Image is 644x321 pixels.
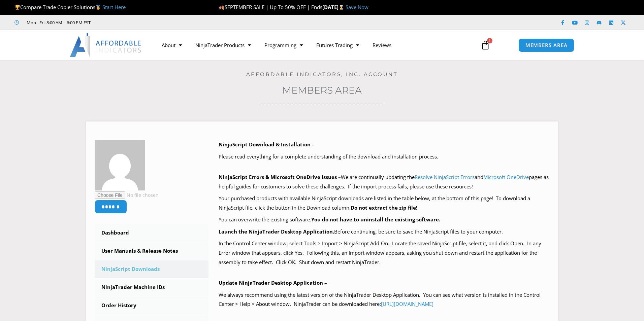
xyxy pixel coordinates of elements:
[219,4,322,10] span: SEPTEMBER SALE | Up To 50% OFF | Ends
[322,4,346,10] strong: [DATE]
[219,279,327,286] b: Update NinjaTrader Desktop Application –
[219,152,550,162] p: Please read everything for a complete understanding of the download and installation process.
[483,174,529,180] a: Microsoft OneDrive
[339,5,344,10] img: ⌛
[351,204,417,211] b: Do not extract the zip file!
[219,228,334,235] b: Launch the NinjaTrader Desktop Application.
[219,141,315,148] b: NinjaScript Download & Installation –
[219,215,550,224] p: You can overwrite the existing software.
[219,174,341,180] b: NinjaScript Errors & Microsoft OneDrive Issues –
[95,242,208,260] a: User Manuals & Release Notes
[100,19,201,26] iframe: Customer reviews powered by Trustpilot
[155,37,473,53] nav: Menu
[25,19,91,27] span: Mon - Fri: 8:00 AM – 6:00 PM EST
[258,37,310,53] a: Programming
[525,43,568,48] span: MEMBERS AREA
[102,4,126,10] a: Start Here
[311,216,440,223] b: You do not have to uninstall the existing software.
[219,227,550,237] p: Before continuing, be sure to save the NinjaScript files to your computer.
[282,84,362,96] a: Members Area
[381,300,433,307] a: [URL][DOMAIN_NAME]
[95,260,208,278] a: NinjaScript Downloads
[95,279,208,296] a: NinjaTrader Machine IDs
[246,71,398,77] a: Affordable Indicators, Inc. Account
[155,37,189,53] a: About
[310,37,366,53] a: Futures Trading
[95,140,145,190] img: 39baad3c02aac3b5b965d9746480137e9fdbfeb344921ed1674e904bc03de66f
[346,4,368,10] a: Save Now
[14,4,126,10] span: Compare Trade Copier Solutions
[471,35,500,55] a: 1
[219,239,550,267] p: In the Control Center window, select Tools > Import > NinjaScript Add-On. Locate the saved NinjaS...
[95,297,208,314] a: Order History
[95,224,208,242] a: Dashboard
[415,174,475,180] a: Resolve NinjaScript Errors
[366,37,398,53] a: Reviews
[15,5,20,10] img: 🏆
[70,33,142,57] img: LogoAI | Affordable Indicators – NinjaTrader
[219,5,224,10] img: 🍂
[518,38,575,52] a: MEMBERS AREA
[487,38,492,43] span: 1
[219,173,550,191] p: We are continually updating the and pages as helpful guides for customers to solve these challeng...
[219,194,550,213] p: Your purchased products with available NinjaScript downloads are listed in the table below, at th...
[189,37,258,53] a: NinjaTrader Products
[96,5,101,10] img: 🥇
[219,290,550,309] p: We always recommend using the latest version of the NinjaTrader Desktop Application. You can see ...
